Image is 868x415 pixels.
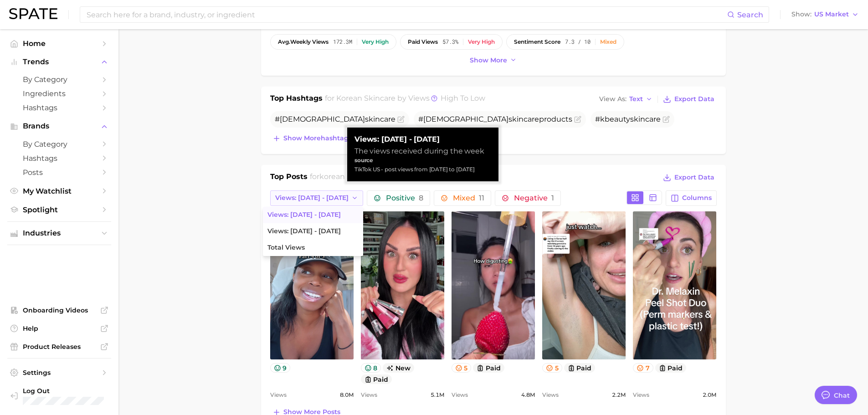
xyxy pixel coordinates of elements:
[468,39,495,45] div: Very high
[23,154,96,163] span: Hashtags
[612,389,626,400] span: 2.2m
[361,363,381,373] button: 8
[7,384,111,408] a: Log out. Currently logged in with e-mail kaitlyn.olert@loreal.com.
[278,39,329,45] span: weekly views
[521,389,535,400] span: 4.8m
[7,87,111,101] a: Ingredients
[354,147,491,156] div: The views received during the week
[506,34,624,50] button: sentiment score7.3 / 10Mixed
[325,93,485,106] h2: for by Views
[270,363,291,373] button: 9
[310,171,378,185] h2: for
[633,389,649,400] span: Views
[361,389,377,400] span: Views
[629,97,643,102] span: Text
[470,56,507,64] span: Show more
[23,229,96,237] span: Industries
[9,8,57,19] img: SPATE
[7,36,111,51] a: Home
[473,363,504,373] button: paid
[7,340,111,354] a: Product Releases
[7,55,111,69] button: Trends
[508,115,539,123] span: skincare
[542,363,562,373] button: 5
[23,387,104,395] span: Log Out
[814,12,849,17] span: US Market
[270,34,396,50] button: avg.weekly views172.3mVery high
[630,115,661,123] span: skincare
[280,115,365,123] span: [DEMOGRAPHIC_DATA]
[7,366,111,379] a: Settings
[333,39,352,45] span: 172.3m
[789,9,861,20] button: ShowUS Market
[423,115,508,123] span: [DEMOGRAPHIC_DATA]
[361,374,392,384] button: paid
[661,171,716,184] button: Export Data
[23,205,96,214] span: Spotlight
[661,93,716,106] button: Export Data
[737,10,763,19] span: Search
[270,171,308,185] h1: Top Posts
[655,363,687,373] button: paid
[542,389,559,400] span: Views
[23,75,96,84] span: by Category
[7,226,111,240] button: Industries
[7,322,111,335] a: Help
[336,94,395,102] span: korean skincare
[283,134,352,142] span: Show more hashtags
[354,157,373,164] strong: source
[397,116,405,123] button: Flag as miscategorized or irrelevant
[23,58,96,66] span: Trends
[270,132,354,145] button: Show morehashtags
[7,165,111,179] a: Posts
[408,39,438,45] span: paid views
[514,195,554,202] span: Negative
[386,195,423,202] span: Positive
[514,39,560,45] span: sentiment score
[600,39,616,45] div: Mixed
[551,194,554,202] span: 1
[599,97,627,102] span: View As
[23,39,96,48] span: Home
[7,203,111,217] a: Spotlight
[270,190,364,206] button: Views: [DATE] - [DATE]
[23,89,96,98] span: Ingredients
[7,119,111,133] button: Brands
[23,369,96,377] span: Settings
[23,122,96,130] span: Brands
[666,190,716,206] button: Columns
[431,389,444,400] span: 5.1m
[682,194,712,202] span: Columns
[354,165,491,174] div: TikTok US - post views from [DATE] to [DATE]
[275,194,349,202] span: Views: [DATE] - [DATE]
[595,115,661,123] span: #kbeauty
[7,72,111,87] a: by Category
[23,187,96,195] span: My Watchlist
[565,39,591,45] span: 7.3 / 10
[340,389,354,400] span: 8.0m
[23,140,96,149] span: by Category
[674,95,714,103] span: Export Data
[574,116,581,123] button: Flag as miscategorized or irrelevant
[362,39,389,45] div: Very high
[7,184,111,198] a: My Watchlist
[270,93,323,106] h1: Top Hashtags
[263,207,363,256] ul: Views: [DATE] - [DATE]
[7,137,111,151] a: by Category
[23,324,96,333] span: Help
[267,244,305,251] span: Total Views
[441,94,485,102] span: high to low
[400,34,503,50] button: paid views57.3%Very high
[452,389,468,400] span: Views
[442,39,458,45] span: 57.3%
[354,135,491,144] strong: Views: [DATE] - [DATE]
[86,7,727,22] input: Search here for a brand, industry, or ingredient
[7,101,111,115] a: Hashtags
[267,211,341,219] span: Views: [DATE] - [DATE]
[319,172,378,181] span: korean skincare
[418,115,572,123] span: # products
[674,174,714,181] span: Export Data
[791,12,812,17] span: Show
[270,389,287,400] span: Views
[7,303,111,317] a: Onboarding Videos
